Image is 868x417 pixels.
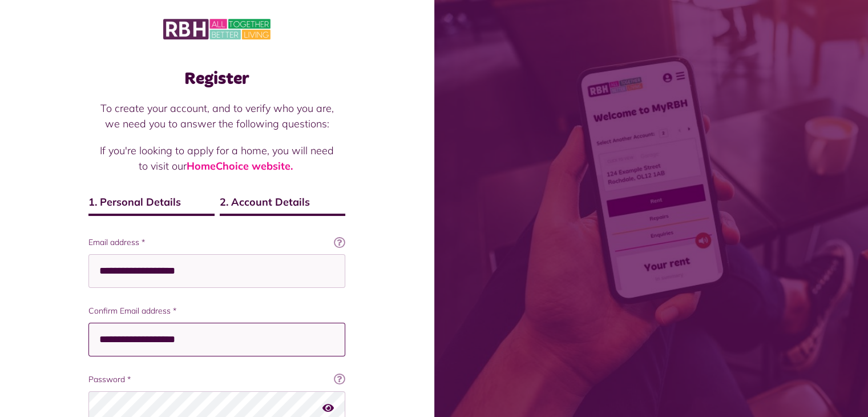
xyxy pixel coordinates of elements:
[88,305,345,317] label: Confirm Email address *
[88,69,345,89] h1: Register
[100,101,334,131] p: To create your account, and to verify who you are, we need you to answer the following questions:
[88,236,345,248] label: Email address *
[100,143,334,174] p: If you're looking to apply for a home, you will need to visit our
[220,194,346,216] span: 2. Account Details
[88,194,215,216] span: 1. Personal Details
[187,159,293,173] a: HomeChoice website.
[163,17,271,41] img: MyRBH
[88,374,345,386] label: Password *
